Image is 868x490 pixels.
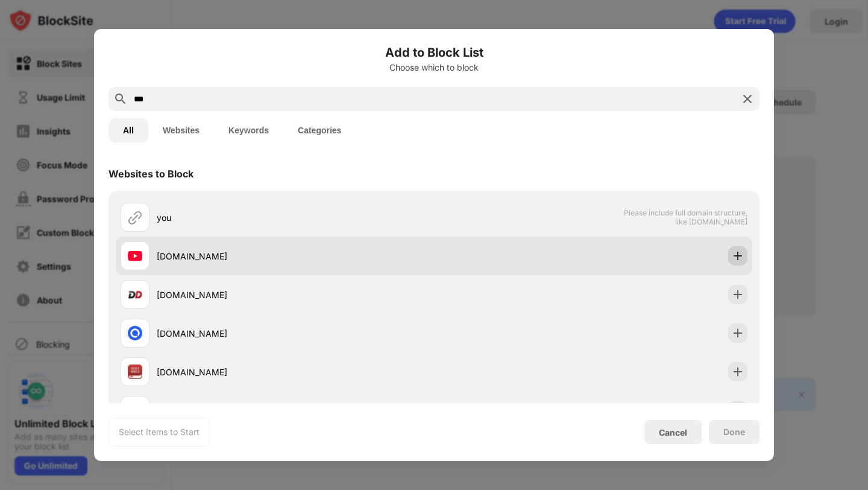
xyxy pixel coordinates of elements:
[157,327,434,340] div: [DOMAIN_NAME]
[148,118,214,142] button: Websites
[128,326,142,340] img: favicons
[108,168,193,180] div: Websites to Block
[128,249,142,263] img: favicons
[723,427,745,437] div: Done
[157,288,434,301] div: [DOMAIN_NAME]
[157,211,434,224] div: you
[113,92,128,106] img: search.svg
[157,366,434,378] div: [DOMAIN_NAME]
[128,210,142,224] img: url.svg
[740,92,755,106] img: search-close
[157,250,434,262] div: [DOMAIN_NAME]
[283,118,356,142] button: Categories
[659,427,687,437] div: Cancel
[623,208,747,226] span: Please include full domain structure, like [DOMAIN_NAME]
[119,426,200,438] div: Select Items to Start
[128,287,142,302] img: favicons
[108,118,148,142] button: All
[214,118,283,142] button: Keywords
[128,364,142,379] img: favicons
[108,63,759,72] div: Choose which to block
[108,43,759,62] h6: Add to Block List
